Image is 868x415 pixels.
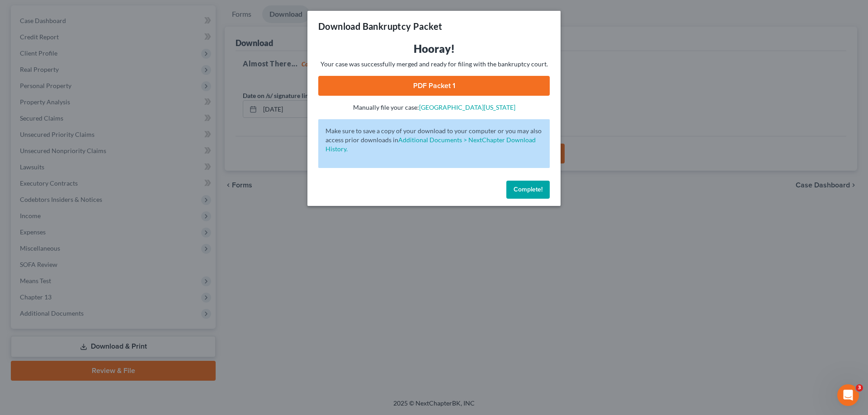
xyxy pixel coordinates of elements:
h3: Download Bankruptcy Packet [318,20,442,33]
h3: Hooray! [318,42,550,56]
span: 3 [856,384,863,392]
a: PDF Packet 1 [318,76,550,96]
span: Complete! [514,186,542,193]
iframe: Intercom live chat [837,384,859,406]
p: Your case was successfully merged and ready for filing with the bankruptcy court. [318,60,550,69]
a: [GEOGRAPHIC_DATA][US_STATE] [419,103,515,111]
p: Make sure to save a copy of your download to your computer or you may also access prior downloads in [325,126,542,154]
button: Complete! [506,181,550,199]
p: Manually file your case: [318,103,550,112]
a: Additional Documents > NextChapter Download History. [325,136,536,153]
